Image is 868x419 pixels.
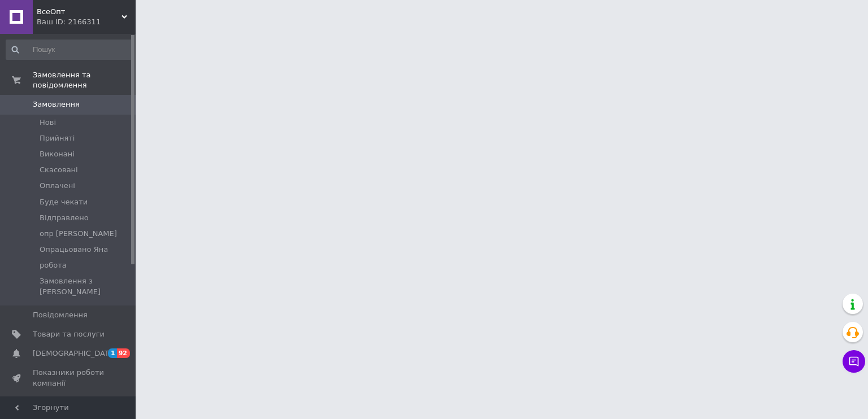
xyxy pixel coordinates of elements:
[40,197,88,207] span: Буде чекати
[40,181,75,191] span: Оплачені
[40,229,117,239] span: опр [PERSON_NAME]
[6,40,133,60] input: Пошук
[108,348,117,358] span: 1
[33,348,116,359] span: [DEMOGRAPHIC_DATA]
[40,133,75,143] span: Прийняті
[40,165,78,175] span: Скасовані
[843,350,865,373] button: Чат з покупцем
[40,117,56,128] span: Нові
[40,276,132,296] span: Замовлення з [PERSON_NAME]
[37,17,136,27] div: Ваш ID: 2166311
[40,213,89,223] span: Відправлено
[117,348,130,358] span: 92
[33,368,105,388] span: Показники роботи компанії
[37,7,121,17] span: ВсеОпт
[40,245,108,255] span: Опрацьовано Яна
[40,260,67,270] span: робота
[33,310,88,320] span: Повідомлення
[33,99,80,110] span: Замовлення
[40,149,75,159] span: Виконані
[33,329,105,339] span: Товари та послуги
[33,70,136,90] span: Замовлення та повідомлення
